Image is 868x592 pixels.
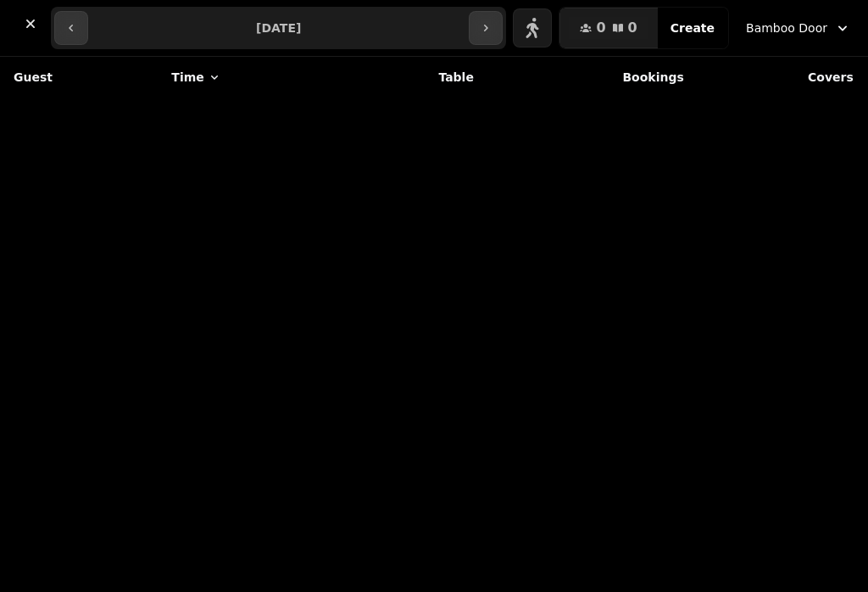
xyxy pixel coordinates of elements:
span: Time [171,69,203,86]
th: Table [341,57,484,98]
button: Create [657,8,728,48]
span: 0 [596,21,605,35]
th: Bookings [484,57,694,98]
span: 0 [628,21,637,35]
span: Bamboo Door [746,20,827,36]
button: Bamboo Door [736,13,861,43]
th: Covers [694,57,864,98]
button: Time [171,69,220,86]
button: 00 [559,8,657,48]
span: Create [670,22,715,34]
